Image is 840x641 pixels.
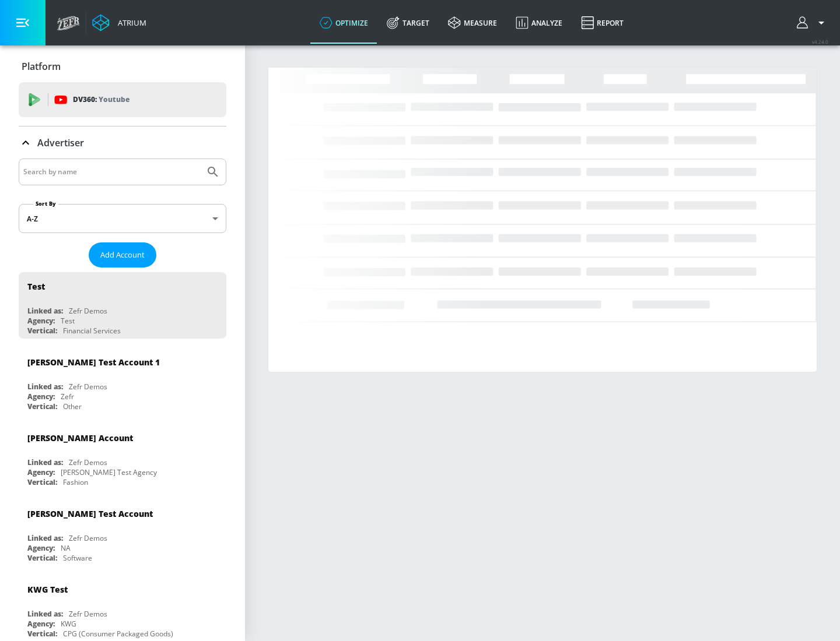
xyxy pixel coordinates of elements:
p: DV360: [73,93,129,106]
div: Vertical: [27,326,57,336]
a: Analyze [506,2,572,44]
div: [PERSON_NAME] Account [27,432,133,443]
div: Agency: [27,316,55,326]
div: TestLinked as:Zefr DemosAgency:TestVertical:Financial Services [19,272,226,339]
label: Sort By [33,200,58,207]
div: Test [27,281,45,292]
div: Software [63,553,92,563]
div: Atrium [113,17,146,28]
div: Zefr Demos [69,533,107,543]
div: Advertiser [19,126,226,159]
div: Vertical: [27,629,57,639]
p: Youtube [99,93,129,105]
div: Linked as: [27,457,63,467]
div: Financial Services [63,326,121,336]
div: [PERSON_NAME] Test Account [27,508,153,519]
div: Other [63,401,82,411]
a: Report [572,2,633,44]
div: Fashion [63,477,88,487]
div: Agency: [27,392,55,401]
div: [PERSON_NAME] Test AccountLinked as:Zefr DemosAgency:NAVertical:Software [19,499,226,566]
a: optimize [310,2,377,44]
div: Zefr Demos [69,382,107,392]
div: [PERSON_NAME] Test Account 1 [27,357,160,368]
a: Atrium [92,14,146,31]
div: Agency: [27,467,55,477]
div: Agency: [27,543,55,553]
div: [PERSON_NAME] AccountLinked as:Zefr DemosAgency:[PERSON_NAME] Test AgencyVertical:Fashion [19,424,226,490]
a: Target [377,2,439,44]
a: measure [439,2,506,44]
div: Test [61,316,75,326]
div: A-Z [19,204,226,233]
div: Agency: [27,619,55,629]
div: Vertical: [27,401,57,411]
div: [PERSON_NAME] Test Agency [61,467,157,477]
div: Vertical: [27,477,57,487]
div: Zefr Demos [69,457,107,467]
div: Linked as: [27,382,63,392]
div: CPG (Consumer Packaged Goods) [63,629,173,639]
div: Vertical: [27,553,57,563]
div: Zefr Demos [69,306,107,316]
div: [PERSON_NAME] Test Account 1Linked as:Zefr DemosAgency:ZefrVertical:Other [19,348,226,414]
button: Add Account [89,242,156,267]
div: Zefr Demos [69,609,107,619]
span: v 4.24.0 [812,38,828,45]
div: Linked as: [27,533,63,543]
div: DV360: Youtube [19,82,226,117]
div: Linked as: [27,306,63,316]
div: Linked as: [27,609,63,619]
div: KWG [61,619,76,629]
div: KWG Test [27,584,68,595]
span: Add Account [100,248,145,262]
div: Zefr [61,392,74,401]
div: Platform [19,50,226,83]
input: Search by name [23,164,200,179]
p: Advertiser [37,136,84,149]
p: Platform [22,60,61,73]
div: NA [61,543,71,553]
